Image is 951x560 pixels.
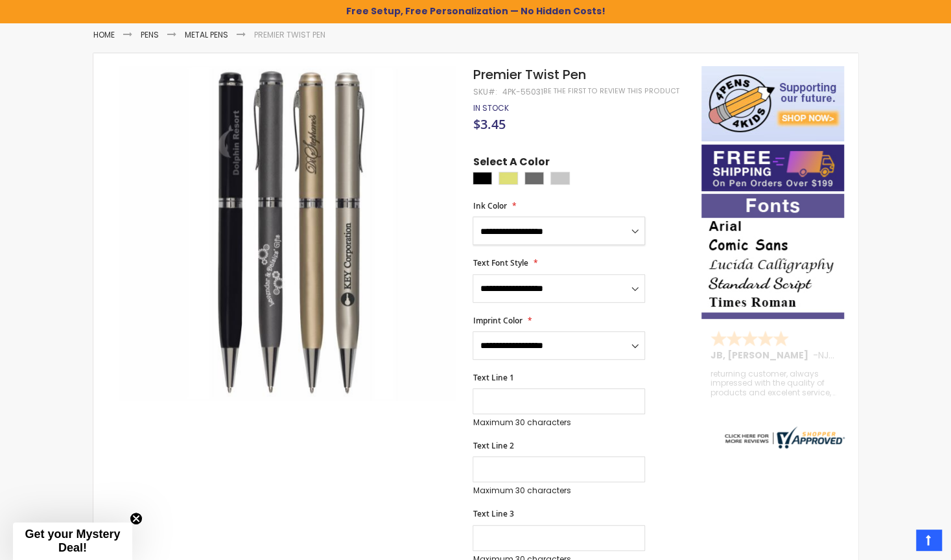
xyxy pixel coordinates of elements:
[710,349,813,362] span: JB, [PERSON_NAME]
[254,30,325,40] li: Premier Twist Pen
[722,440,845,451] a: 4pens.com certificate URL
[93,29,115,40] a: Home
[701,66,844,141] img: 4pens 4 kids
[473,102,508,113] span: In stock
[473,315,522,326] span: Imprint Color
[185,29,228,40] a: Metal Pens
[473,86,497,97] strong: SKU
[130,512,143,525] button: Close teaser
[25,528,120,554] span: Get your Mystery Deal!
[813,349,926,362] span: - ,
[473,372,513,383] span: Text Line 1
[473,155,549,172] span: Select A Color
[473,200,506,211] span: Ink Color
[473,508,513,519] span: Text Line 3
[473,440,513,451] span: Text Line 2
[701,145,844,191] img: Free shipping on orders over $199
[550,172,570,185] div: Silver
[524,172,544,185] div: Grey
[701,194,844,319] img: font-personalization-examples
[473,172,492,185] div: Black
[13,522,132,560] div: Get your Mystery Deal!Close teaser
[473,417,645,428] p: Maximum 30 characters
[499,172,518,185] div: Gold
[473,115,505,133] span: $3.45
[473,485,645,496] p: Maximum 30 characters
[119,65,456,401] img: Premier Twist Pen
[818,349,834,362] span: NJ
[141,29,159,40] a: Pens
[473,65,585,84] span: Premier Twist Pen
[473,257,528,268] span: Text Font Style
[473,103,508,113] div: Availability
[543,86,679,96] a: Be the first to review this product
[722,426,845,449] img: 4pens.com widget logo
[710,369,836,397] div: returning customer, always impressed with the quality of products and excelent service, will retu...
[502,87,543,97] div: 4PK-55031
